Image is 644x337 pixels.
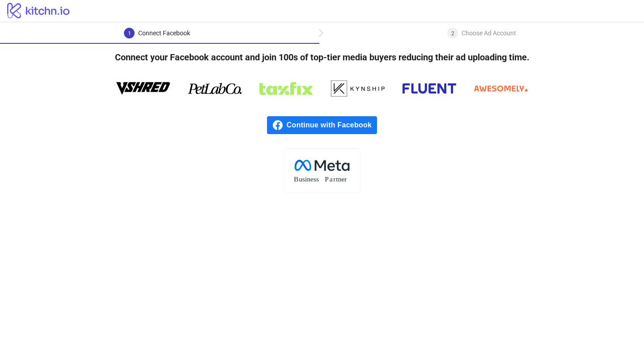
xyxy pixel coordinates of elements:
[138,28,190,38] div: Connect Facebook
[462,28,516,38] div: Choose Ad Account
[267,116,377,134] a: Continue with Facebook
[128,30,131,37] span: 1
[330,175,333,183] tspan: a
[299,175,319,183] tspan: usiness
[451,30,454,37] span: 2
[336,175,347,183] tspan: tner
[287,116,377,134] span: Continue with Facebook
[101,44,544,71] h4: Connect your Facebook account and join 100s of top-tier media buyers reducing their ad uploading ...
[294,175,298,183] tspan: B
[333,175,336,183] tspan: r
[325,175,329,183] tspan: P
